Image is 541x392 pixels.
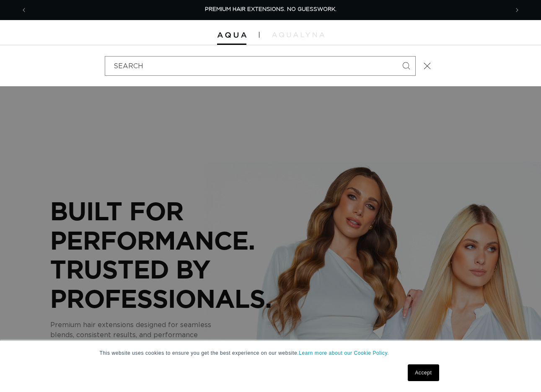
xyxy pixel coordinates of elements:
[15,2,33,18] button: Previous announcement
[408,364,439,381] a: Accept
[205,7,337,12] span: PREMIUM HAIR EXTENSIONS. NO GUESSWORK.
[299,350,389,356] a: Learn more about our Cookie Policy.
[217,32,246,38] img: Aqua Hair Extensions
[397,57,415,75] button: Search
[508,2,526,18] button: Next announcement
[100,349,442,357] p: This website uses cookies to ensure you get the best experience on our website.
[418,57,436,75] button: Close
[272,32,324,37] img: aqualyna.com
[105,57,415,75] input: Search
